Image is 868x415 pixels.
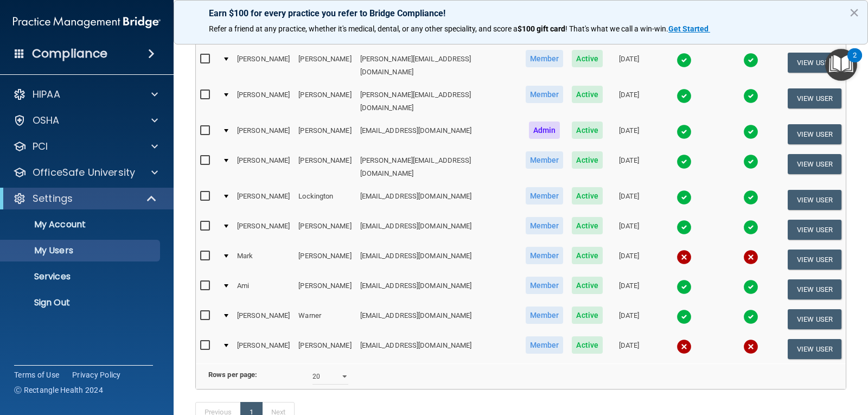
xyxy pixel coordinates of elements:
[13,166,158,179] a: OfficeSafe University
[356,274,521,304] td: [EMAIL_ADDRESS][DOMAIN_NAME]
[825,49,857,81] button: Open Resource Center, 2 new notifications
[233,274,294,304] td: Ami
[13,88,158,101] a: HIPAA
[294,185,355,215] td: Lockington
[233,84,294,119] td: [PERSON_NAME]
[743,339,758,354] img: cross.ca9f0e7f.svg
[743,250,758,265] img: cross.ca9f0e7f.svg
[7,297,155,308] p: Sign Out
[788,124,841,144] button: View User
[743,279,758,295] img: tick.e7d51cea.svg
[788,279,841,299] button: View User
[356,48,521,84] td: [PERSON_NAME][EMAIL_ADDRESS][DOMAIN_NAME]
[788,220,841,240] button: View User
[13,192,157,205] a: Settings
[209,8,833,18] p: Earn $100 for every practice you refer to Bridge Compliance!
[233,215,294,245] td: [PERSON_NAME]
[788,190,841,210] button: View User
[743,190,758,205] img: tick.e7d51cea.svg
[294,215,355,245] td: [PERSON_NAME]
[294,149,355,185] td: [PERSON_NAME]
[356,84,521,119] td: [PERSON_NAME][EMAIL_ADDRESS][DOMAIN_NAME]
[572,86,603,103] span: Active
[233,119,294,149] td: [PERSON_NAME]
[743,154,758,169] img: tick.e7d51cea.svg
[7,245,155,256] p: My Users
[294,274,355,304] td: [PERSON_NAME]
[743,88,758,104] img: tick.e7d51cea.svg
[233,185,294,215] td: [PERSON_NAME]
[233,304,294,334] td: [PERSON_NAME]
[72,369,121,380] a: Privacy Policy
[668,24,709,33] strong: Get Started
[209,24,518,33] span: Refer a friend at any practice, whether it's medical, dental, or any other speciality, and score a
[33,166,135,179] p: OfficeSafe University
[788,309,841,329] button: View User
[607,304,651,334] td: [DATE]
[356,334,521,363] td: [EMAIL_ADDRESS][DOMAIN_NAME]
[572,122,603,139] span: Active
[788,339,841,359] button: View User
[676,154,692,169] img: tick.e7d51cea.svg
[233,149,294,185] td: [PERSON_NAME]
[526,187,564,205] span: Member
[13,114,158,127] a: OSHA
[788,250,841,270] button: View User
[526,151,564,169] span: Member
[676,250,692,265] img: cross.ca9f0e7f.svg
[33,192,73,205] p: Settings
[233,48,294,84] td: [PERSON_NAME]
[607,119,651,149] td: [DATE]
[356,185,521,215] td: [EMAIL_ADDRESS][DOMAIN_NAME]
[743,53,758,68] img: tick.e7d51cea.svg
[676,88,692,104] img: tick.e7d51cea.svg
[607,245,651,274] td: [DATE]
[13,140,158,153] a: PCI
[788,53,841,73] button: View User
[526,247,564,264] span: Member
[788,88,841,108] button: View User
[572,336,603,354] span: Active
[14,369,59,380] a: Terms of Use
[294,48,355,84] td: [PERSON_NAME]
[526,277,564,294] span: Member
[356,215,521,245] td: [EMAIL_ADDRESS][DOMAIN_NAME]
[33,88,60,101] p: HIPAA
[233,245,294,274] td: Mark
[572,50,603,67] span: Active
[676,124,692,139] img: tick.e7d51cea.svg
[853,55,857,69] div: 2
[743,124,758,139] img: tick.e7d51cea.svg
[526,307,564,324] span: Member
[849,4,859,21] button: Close
[356,119,521,149] td: [EMAIL_ADDRESS][DOMAIN_NAME]
[743,220,758,235] img: tick.e7d51cea.svg
[676,309,692,324] img: tick.e7d51cea.svg
[676,53,692,68] img: tick.e7d51cea.svg
[208,371,257,379] b: Rows per page:
[676,190,692,205] img: tick.e7d51cea.svg
[607,185,651,215] td: [DATE]
[526,217,564,234] span: Member
[33,140,48,153] p: PCI
[607,84,651,119] td: [DATE]
[607,48,651,84] td: [DATE]
[33,114,60,127] p: OSHA
[788,154,841,174] button: View User
[529,122,560,139] span: Admin
[294,84,355,119] td: [PERSON_NAME]
[572,151,603,169] span: Active
[13,11,161,33] img: PMB logo
[356,304,521,334] td: [EMAIL_ADDRESS][DOMAIN_NAME]
[294,245,355,274] td: [PERSON_NAME]
[356,245,521,274] td: [EMAIL_ADDRESS][DOMAIN_NAME]
[32,46,107,61] h4: Compliance
[518,24,565,33] strong: $100 gift card
[572,187,603,205] span: Active
[607,149,651,185] td: [DATE]
[743,309,758,324] img: tick.e7d51cea.svg
[572,277,603,294] span: Active
[356,149,521,185] td: [PERSON_NAME][EMAIL_ADDRESS][DOMAIN_NAME]
[294,304,355,334] td: Warner
[572,247,603,264] span: Active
